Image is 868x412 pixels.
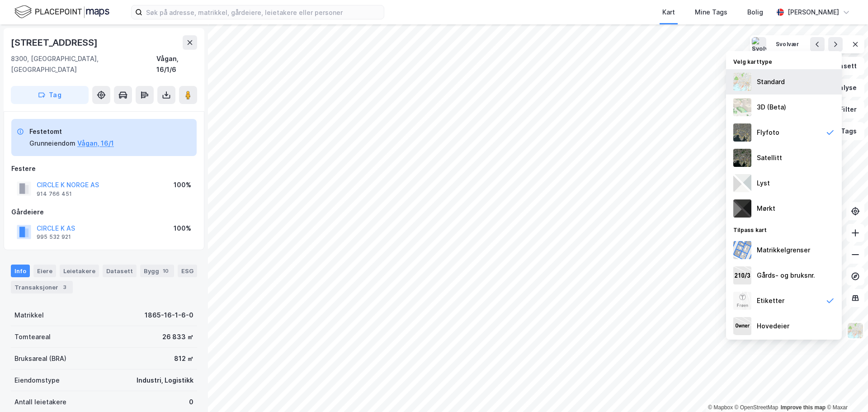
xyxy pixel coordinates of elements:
img: Z [733,98,751,116]
img: majorOwner.b5e170eddb5c04bfeeff.jpeg [733,317,751,335]
a: Improve this map [781,404,826,411]
img: Z [733,292,751,310]
img: Z [733,73,751,91]
button: Filter [821,100,864,118]
div: Kart [662,7,675,18]
div: Vågan, 16/1/6 [156,53,197,75]
div: 0 [189,397,193,407]
div: Bruksareal (BRA) [14,353,66,364]
div: Lyst [757,178,770,189]
div: Tomteareal [14,331,51,342]
img: Svolvær [752,37,766,52]
div: Bygg [140,265,174,277]
div: Matrikkel [14,310,44,321]
div: Eiendomstype [14,375,60,386]
img: nCdM7BzjoCAAAAAElFTkSuQmCC [733,199,751,218]
button: Svolvær [770,37,805,52]
img: cadastreKeys.547ab17ec502f5a4ef2b.jpeg [733,266,751,284]
input: Søk på adresse, matrikkel, gårdeiere, leietakere eller personer [142,5,384,19]
button: Tags [822,122,864,140]
div: [PERSON_NAME] [788,7,839,18]
div: 10 [161,266,170,275]
div: 26 833 ㎡ [162,331,193,342]
img: 9k= [733,149,751,167]
div: Gårds- og bruksnr. [757,270,815,281]
div: 100% [174,180,191,190]
div: Satellitt [757,152,782,163]
div: ESG [178,265,197,277]
div: Hovedeier [757,321,789,331]
div: Mørkt [757,203,775,214]
div: Svolvær [776,41,799,48]
div: Bolig [747,7,763,18]
div: Kontrollprogram for chat [823,369,868,412]
div: Datasett [103,265,137,277]
div: Antall leietakere [14,397,66,407]
div: Festere [11,163,197,174]
button: Vågan, 16/1 [77,138,114,149]
button: Tag [11,86,89,104]
div: Eiere [33,265,56,277]
iframe: Chat Widget [823,369,868,412]
img: cadastreBorders.cfe08de4b5ddd52a10de.jpeg [733,241,751,259]
div: 100% [174,223,191,234]
div: Leietakere [60,265,99,277]
div: Velg karttype [726,53,842,69]
div: Grunneiendom [29,138,75,149]
div: Standard [757,76,785,87]
div: [STREET_ADDRESS] [11,35,99,50]
div: Transaksjoner [11,281,73,294]
div: Matrikkelgrenser [757,245,810,256]
div: Tilpass kart [726,221,842,237]
img: logo.f888ab2527a4732fd821a326f86c7f29.svg [14,4,109,20]
div: Flyfoto [757,127,779,138]
div: 8300, [GEOGRAPHIC_DATA], [GEOGRAPHIC_DATA] [11,53,156,75]
div: Mine Tags [695,7,727,18]
div: Etiketter [757,295,784,306]
img: luj3wr1y2y3+OchiMxRmMxRlscgabnMEmZ7DJGWxyBpucwSZnsMkZbHIGm5zBJmewyRlscgabnMEmZ7DJGWxyBpucwSZnsMkZ... [733,174,751,192]
a: OpenStreetMap [735,404,778,411]
div: 914 766 451 [37,190,72,198]
img: Z [847,322,864,339]
div: 1865-16-1-6-0 [145,310,193,321]
div: Gårdeiere [11,207,197,218]
div: 812 ㎡ [174,353,193,364]
div: Festetomt [29,126,114,137]
div: Industri, Logistikk [137,375,193,386]
img: Z [733,123,751,142]
div: 3 [60,283,69,292]
div: Info [11,265,30,277]
a: Mapbox [708,404,733,411]
div: 995 532 921 [37,233,71,241]
div: 3D (Beta) [757,102,786,113]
